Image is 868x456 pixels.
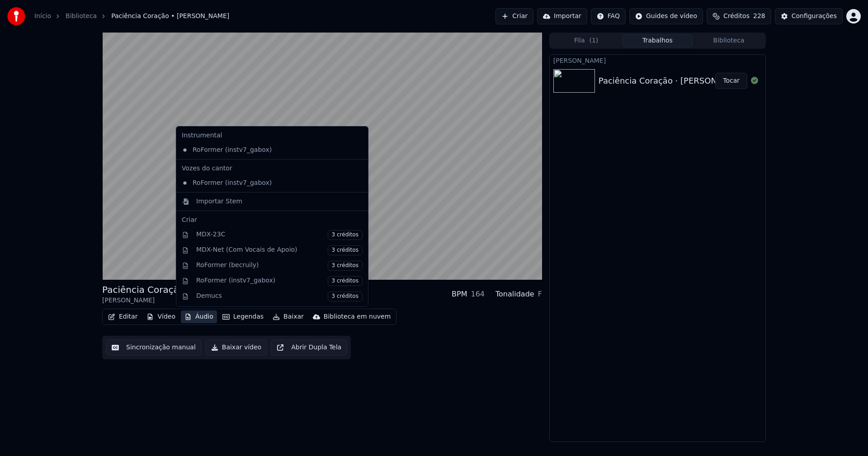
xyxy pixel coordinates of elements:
div: Paciência Coração [102,283,184,296]
span: Paciência Coração • [PERSON_NAME] [111,12,229,21]
div: Importar Stem [196,197,242,206]
div: Configurações [792,12,837,21]
div: Paciência Coração · [PERSON_NAME] [599,75,748,87]
button: Importar [537,8,587,24]
button: Criar [495,8,533,24]
button: FAQ [591,8,626,24]
div: F [538,289,542,300]
span: 3 créditos [328,291,363,301]
button: Baixar [269,310,307,323]
span: 228 [753,12,765,21]
a: Biblioteca [66,12,97,21]
div: Instrumental [178,128,366,143]
div: Biblioteca em nuvem [324,312,391,321]
button: Sincronização manual [106,339,202,356]
div: Criar [182,216,363,225]
span: 3 créditos [328,245,363,255]
button: Vídeo [143,310,179,323]
button: Baixar vídeo [205,339,267,356]
button: Editar [104,310,141,323]
button: Guides de vídeo [629,8,703,24]
div: 164 [471,289,485,300]
button: Áudio [181,310,217,323]
div: MDX-Net (Com Vocais de Apoio) [196,245,363,255]
button: Créditos228 [707,8,771,24]
span: 3 créditos [328,261,363,271]
span: 3 créditos [328,276,363,286]
button: Legendas [219,310,267,323]
div: RoFormer (instv7_gabox) [196,276,363,286]
button: Biblioteca [693,34,764,47]
div: [PERSON_NAME] [550,55,765,66]
span: 3 créditos [328,230,363,240]
div: Demucs [196,291,363,301]
div: RoFormer (instv7_gabox) [178,176,353,190]
img: youka [7,7,25,25]
button: Tocar [715,73,747,89]
nav: breadcrumb [34,12,229,21]
button: Trabalhos [622,34,693,47]
div: Vozes do cantor [178,161,366,176]
button: Fila [551,34,622,47]
span: ( 1 ) [589,36,598,45]
button: Configurações [775,8,843,24]
div: Tonalidade [495,289,534,300]
div: RoFormer (becruily) [196,261,363,271]
button: Abrir Dupla Tela [271,339,347,356]
span: Créditos [723,12,750,21]
div: BPM [452,289,467,300]
div: RoFormer (instv7_gabox) [178,143,353,157]
div: MDX-23C [196,230,363,240]
div: [PERSON_NAME] [102,296,184,305]
a: Início [34,12,51,21]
